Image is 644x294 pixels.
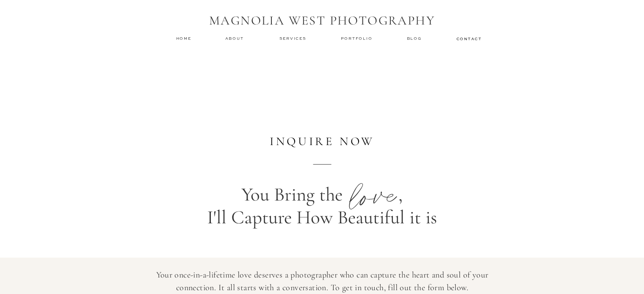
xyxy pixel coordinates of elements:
[225,36,246,41] a: about
[114,183,530,236] p: You Bring the , I'll Capture How Beautiful it is
[176,36,192,41] a: home
[258,135,387,148] h2: inquire now
[204,13,441,29] h1: MAGNOLIA WEST PHOTOGRAPHY
[348,165,404,218] p: love
[279,36,308,41] a: services
[407,36,424,41] a: Blog
[341,36,374,41] a: Portfolio
[456,36,481,41] a: contact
